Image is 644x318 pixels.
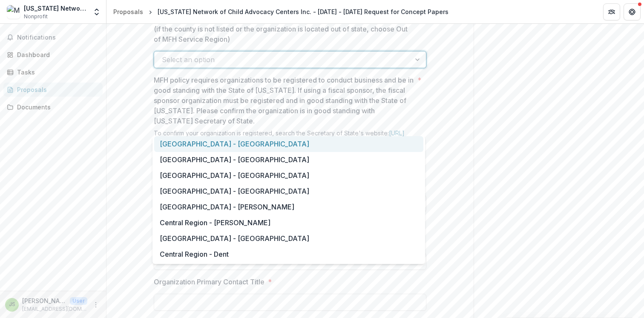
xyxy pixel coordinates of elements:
[91,300,101,310] button: More
[3,83,103,97] a: Proposals
[110,6,452,18] nav: breadcrumb
[154,168,423,183] div: [GEOGRAPHIC_DATA] - [GEOGRAPHIC_DATA]
[154,231,423,246] div: [GEOGRAPHIC_DATA] - [GEOGRAPHIC_DATA]
[154,215,423,231] div: Central Region - [PERSON_NAME]
[113,7,143,16] div: Proposals
[22,296,66,305] p: [PERSON_NAME]
[7,5,20,19] img: Missouri Network of Child Advocacy Centers Inc.
[3,48,103,62] a: Dashboard
[154,199,423,215] div: [GEOGRAPHIC_DATA] - [PERSON_NAME]
[152,136,425,264] div: Select options list
[110,6,147,18] a: Proposals
[158,7,448,16] div: [US_STATE] Network of Child Advocacy Centers Inc. - [DATE] - [DATE] Request for Concept Papers
[17,50,96,59] div: Dashboard
[624,3,641,20] button: Get Help
[24,13,48,20] span: Nonprofit
[154,262,423,278] div: [GEOGRAPHIC_DATA] - [GEOGRAPHIC_DATA]
[17,68,96,77] div: Tasks
[154,277,264,287] p: Organization Primary Contact Title
[154,136,423,152] div: [GEOGRAPHIC_DATA] - [GEOGRAPHIC_DATA]
[91,3,103,20] button: Open entity switcher
[154,75,414,126] p: MFH policy requires organizations to be registered to conduct business and be in good standing wi...
[154,183,423,199] div: [GEOGRAPHIC_DATA] - [GEOGRAPHIC_DATA]
[154,129,426,147] div: To confirm your organization is registered, search the Secretary of State's website:
[70,297,87,305] p: User
[17,103,96,112] div: Documents
[3,65,103,79] a: Tasks
[9,302,15,307] div: Jessica Seitz
[3,31,103,44] button: Notifications
[154,14,414,44] p: Organization Location - [US_STATE][GEOGRAPHIC_DATA] in MFH Service Area (if the county is not lis...
[17,34,99,41] span: Notifications
[22,305,87,313] p: [EMAIL_ADDRESS][DOMAIN_NAME]
[154,152,423,168] div: [GEOGRAPHIC_DATA] - [GEOGRAPHIC_DATA]
[3,100,103,114] a: Documents
[24,4,87,13] div: [US_STATE] Network of Child Advocacy Centers Inc.
[603,3,620,20] button: Partners
[154,246,423,262] div: Central Region - Dent
[17,85,96,94] div: Proposals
